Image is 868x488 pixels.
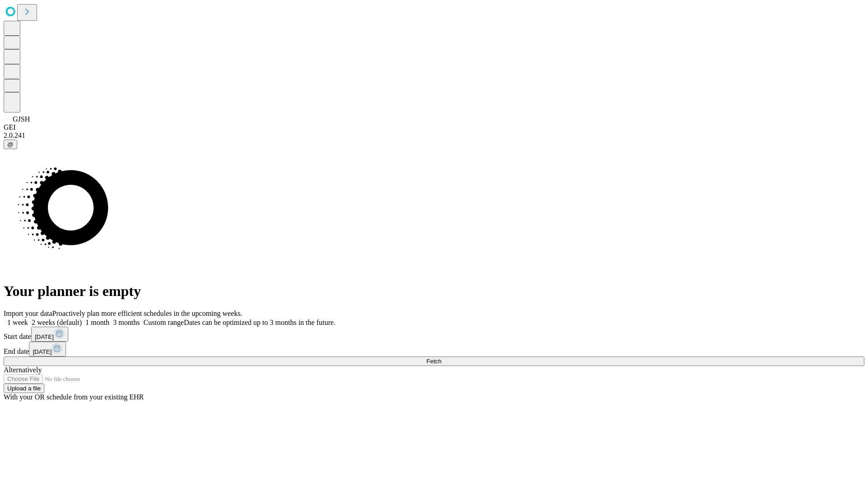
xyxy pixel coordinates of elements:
span: Custom range [143,319,184,326]
button: @ [4,140,17,149]
div: Start date [4,327,864,342]
h1: Your planner is empty [4,283,864,300]
span: [DATE] [33,348,52,355]
span: 3 months [113,319,140,326]
span: 2 weeks (default) [32,319,82,326]
button: [DATE] [31,327,68,342]
div: 2.0.241 [4,131,864,140]
button: Upload a file [4,384,44,393]
span: 1 month [85,319,109,326]
span: @ [7,141,14,148]
span: 1 week [7,319,28,326]
span: Import your data [4,310,52,317]
span: Alternatively [4,366,42,374]
span: Dates can be optimized up to 3 months in the future. [184,319,335,326]
span: [DATE] [35,333,54,340]
span: Fetch [426,358,441,365]
span: Proactively plan more efficient schedules in the upcoming weeks. [52,310,242,317]
span: With your OR schedule from your existing EHR [4,393,144,401]
div: End date [4,342,864,357]
button: Fetch [4,357,864,366]
span: GJSH [13,115,30,123]
div: GEI [4,123,864,131]
button: [DATE] [29,342,66,357]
